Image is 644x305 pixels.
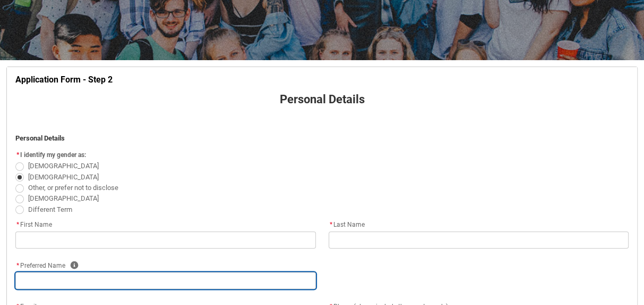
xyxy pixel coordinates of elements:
[28,194,99,202] span: [DEMOGRAPHIC_DATA]
[15,134,65,142] strong: Personal Details
[20,151,86,159] span: I identify my gender as:
[330,221,332,228] abbr: required
[15,221,52,228] span: First Name
[280,93,365,106] strong: Personal Details
[28,173,99,181] span: [DEMOGRAPHIC_DATA]
[329,221,365,228] span: Last Name
[16,221,19,228] abbr: required
[28,162,99,170] span: [DEMOGRAPHIC_DATA]
[16,262,19,269] abbr: required
[28,205,72,213] span: Different Term
[16,151,19,159] abbr: required
[15,262,65,269] span: Preferred Name
[28,184,118,192] span: Other, or prefer not to disclose
[15,75,113,85] strong: Application Form - Step 2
